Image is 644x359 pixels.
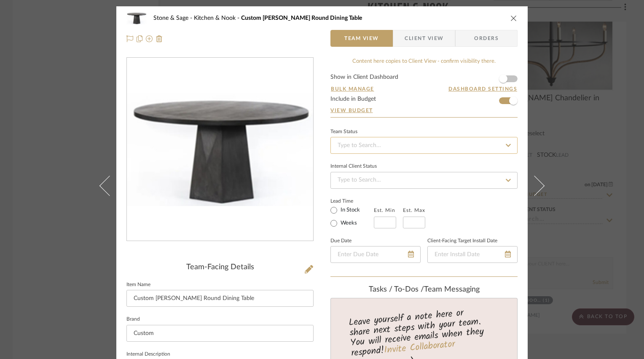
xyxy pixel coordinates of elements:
button: Bulk Manage [330,85,375,93]
div: Team-Facing Details [126,263,314,272]
label: Item Name [126,283,150,287]
label: Internal Description [126,352,170,356]
div: team Messaging [330,285,518,295]
button: Dashboard Settings [448,85,518,93]
div: Content here copies to Client View - confirm visibility there. [330,57,518,66]
input: Enter Due Date [330,246,421,263]
span: Tasks / To-Dos / [369,286,424,293]
a: View Budget [330,107,518,114]
img: 33d781fd-c74c-41d0-91a3-ef3d693e3654_48x40.jpg [126,10,147,27]
label: In Stock [339,206,360,214]
span: Stone & Sage [153,15,194,21]
input: Type to Search… [330,172,518,189]
div: Internal Client Status [330,164,377,169]
span: Orders [465,30,508,47]
a: Invite Collaborator [384,337,456,358]
div: Team Status [330,130,357,134]
label: Weeks [339,220,357,227]
input: Type to Search… [330,137,518,154]
label: Est. Min [374,207,395,213]
img: 33d781fd-c74c-41d0-91a3-ef3d693e3654_436x436.jpg [127,93,313,206]
input: Enter Brand [126,325,314,342]
button: close [510,14,518,22]
span: Custom [PERSON_NAME] Round Dining Table [241,15,362,21]
label: Client-Facing Target Install Date [427,239,497,243]
label: Est. Max [403,207,425,213]
span: Client View [405,30,443,47]
label: Brand [126,317,140,321]
img: Remove from project [156,35,163,42]
div: 0 [127,93,313,206]
input: Enter Item Name [126,290,314,307]
mat-radio-group: Select item type [330,205,374,228]
input: Enter Install Date [427,246,518,263]
label: Due Date [330,239,352,243]
label: Lead Time [330,197,374,205]
span: Team View [344,30,379,47]
span: Kitchen & Nook [194,15,241,21]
